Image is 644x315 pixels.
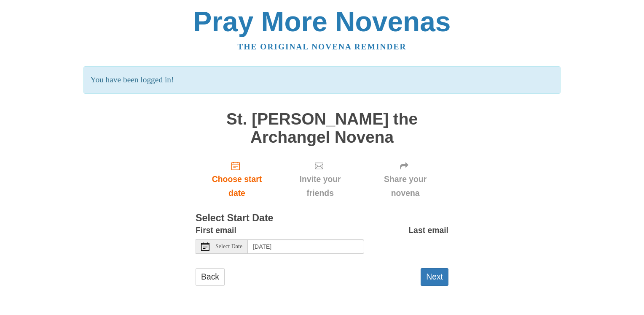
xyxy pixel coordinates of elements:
a: The original novena reminder [238,42,407,51]
label: First email [196,223,236,237]
button: Next [421,268,448,285]
span: Invite your friends [287,172,354,200]
span: Share your novena [370,172,440,200]
span: Choose start date [204,172,270,200]
a: Choose start date [196,155,278,205]
div: Click "Next" to confirm your start date first. [278,155,362,205]
span: Select Date [215,244,242,250]
h3: Select Start Date [196,213,448,224]
a: Pray More Novenas [193,6,451,37]
a: Back [196,268,225,285]
div: Click "Next" to confirm your start date first. [362,155,448,205]
label: Last email [408,223,448,237]
p: You have been logged in! [83,66,560,94]
h1: St. [PERSON_NAME] the Archangel Novena [196,110,448,146]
